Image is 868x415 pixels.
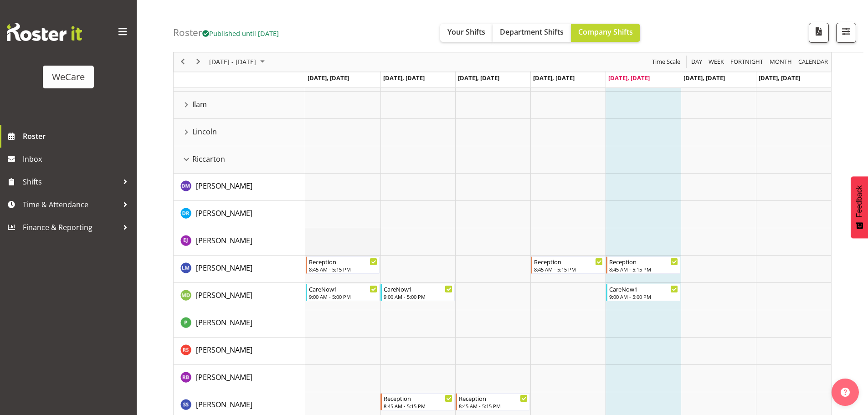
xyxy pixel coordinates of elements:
span: [PERSON_NAME] [196,208,252,218]
div: October 06 - 12, 2025 [206,52,270,72]
span: Your Shifts [447,27,485,37]
div: next period [190,52,206,72]
div: Reception [309,257,378,266]
button: Month [797,56,830,68]
span: Published until [DATE] [202,29,279,38]
span: [DATE], [DATE] [458,74,499,82]
div: Marie-Claire Dickson-Bakker"s event - CareNow1 Begin From Monday, October 6, 2025 at 9:00:00 AM G... [306,284,380,301]
div: Savanna Samson"s event - Reception Begin From Wednesday, October 8, 2025 at 8:45:00 AM GMT+13:00 ... [456,393,530,410]
span: [DATE], [DATE] [608,74,650,82]
td: Ella Jarvis resource [174,228,305,256]
button: Your Shifts [440,24,493,42]
div: 8:45 AM - 5:15 PM [534,266,603,273]
a: [PERSON_NAME] [196,317,252,328]
div: 8:45 AM - 5:15 PM [309,266,378,273]
td: Ruby Beaumont resource [174,365,305,392]
button: Next [192,56,205,68]
span: Time & Attendance [23,198,118,211]
span: [PERSON_NAME] [196,318,252,328]
a: [PERSON_NAME] [196,399,252,410]
span: [DATE], [DATE] [683,74,725,82]
span: Fortnight [729,56,764,68]
td: Rhianne Sharples resource [174,338,305,365]
span: Time Scale [651,56,681,68]
span: [DATE], [DATE] [383,74,425,82]
span: Day [690,56,703,68]
td: Marie-Claire Dickson-Bakker resource [174,283,305,310]
button: Timeline Day [690,56,704,68]
span: Inbox [23,152,132,166]
button: Timeline Month [768,56,794,68]
td: Ilam resource [174,92,305,119]
span: Feedback [855,185,863,217]
div: Marie-Claire Dickson-Bakker"s event - CareNow1 Begin From Tuesday, October 7, 2025 at 9:00:00 AM ... [380,284,455,301]
div: WeCare [52,70,85,84]
a: [PERSON_NAME] [196,180,252,191]
button: Previous [177,56,189,68]
div: Reception [384,394,452,403]
span: Week [708,56,725,68]
td: Deepti Mahajan resource [174,174,305,201]
a: [PERSON_NAME] [196,290,252,301]
div: CareNow1 [609,284,678,293]
a: [PERSON_NAME] [196,235,252,246]
div: Lainie Montgomery"s event - Reception Begin From Monday, October 6, 2025 at 8:45:00 AM GMT+13:00 ... [306,256,380,274]
div: Reception [534,257,603,266]
td: Lincoln resource [174,119,305,146]
div: 9:00 AM - 5:00 PM [384,293,452,300]
span: Shifts [23,175,118,189]
span: Ilam [192,99,207,110]
span: Roster [23,129,132,143]
a: [PERSON_NAME] [196,344,252,355]
span: Finance & Reporting [23,220,118,234]
span: [PERSON_NAME] [196,345,252,355]
img: help-xxl-2.png [841,388,850,397]
td: Riccarton resource [174,146,305,174]
div: 8:45 AM - 5:15 PM [384,402,452,410]
span: Department Shifts [500,27,564,37]
td: Lainie Montgomery resource [174,256,305,283]
div: 9:00 AM - 5:00 PM [609,293,678,300]
span: [DATE] - [DATE] [208,56,257,68]
div: Savanna Samson"s event - Reception Begin From Tuesday, October 7, 2025 at 8:45:00 AM GMT+13:00 En... [380,393,455,410]
button: Fortnight [729,56,765,68]
div: Marie-Claire Dickson-Bakker"s event - CareNow1 Begin From Friday, October 10, 2025 at 9:00:00 AM ... [606,284,680,301]
div: CareNow1 [384,284,452,293]
div: Reception [459,394,528,403]
span: calendar [797,56,829,68]
a: [PERSON_NAME] [196,262,252,273]
h4: Roster [173,27,279,38]
div: 8:45 AM - 5:15 PM [459,402,528,410]
td: Pooja Prabhu resource [174,310,305,338]
span: [PERSON_NAME] [196,181,252,191]
div: CareNow1 [309,284,378,293]
span: Company Shifts [578,27,633,37]
button: Filter Shifts [836,23,856,43]
button: Time Scale [651,56,682,68]
div: 9:00 AM - 5:00 PM [309,293,378,300]
button: Feedback - Show survey [851,176,868,238]
td: Deepti Raturi resource [174,201,305,228]
span: [DATE], [DATE] [759,74,800,82]
div: previous period [175,52,190,72]
button: Timeline Week [707,56,726,68]
div: Lainie Montgomery"s event - Reception Begin From Thursday, October 9, 2025 at 8:45:00 AM GMT+13:0... [531,256,605,274]
span: [DATE], [DATE] [308,74,349,82]
span: [DATE], [DATE] [533,74,575,82]
span: Month [769,56,793,68]
span: Riccarton [192,154,225,164]
div: Lainie Montgomery"s event - Reception Begin From Friday, October 10, 2025 at 8:45:00 AM GMT+13:00... [606,256,680,274]
a: [PERSON_NAME] [196,372,252,383]
button: Company Shifts [571,24,640,42]
button: Department Shifts [493,24,571,42]
img: Rosterit website logo [7,23,82,41]
button: October 2025 [208,56,269,68]
button: Download a PDF of the roster according to the set date range. [809,23,829,43]
a: [PERSON_NAME] [196,208,252,219]
span: [PERSON_NAME] [196,236,252,246]
span: Lincoln [192,126,217,137]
